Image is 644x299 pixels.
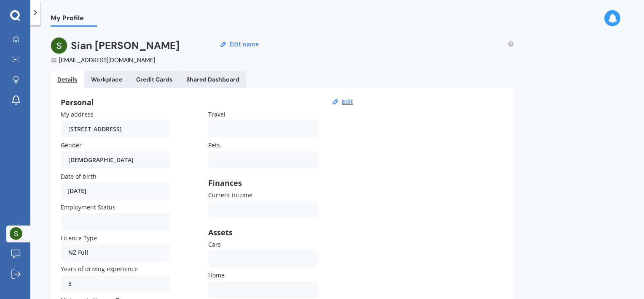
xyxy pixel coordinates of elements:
[51,37,67,54] img: ACg8ocL01wTH7kkX1gm2PNj-blyndJT4qXoEiz9mWqDdmLMuHWU_cg=s96-c
[71,37,180,54] h2: Sian [PERSON_NAME]
[61,265,138,273] span: Years of driving experience
[180,71,246,88] a: Shared Dashboard
[208,110,225,118] span: Travel
[61,203,115,211] span: Employment Status
[10,227,22,240] img: ACg8ocL01wTH7kkX1gm2PNj-blyndJT4qXoEiz9mWqDdmLMuHWU_cg=s96-c
[84,71,129,88] a: Workplace
[51,71,84,88] a: Details
[227,41,261,48] button: Edit name
[129,71,179,88] a: Credit Cards
[208,191,252,199] span: Current income
[61,182,170,199] div: [DATE]
[186,76,239,83] div: Shared Dashboard
[61,172,97,180] span: Date of birth
[339,98,356,106] button: Edit
[208,141,220,149] span: Pets
[61,234,97,242] span: Licence Type
[208,179,318,187] div: Finances
[51,14,97,25] span: My Profile
[136,76,172,83] div: Credit Cards
[61,110,94,118] span: My address
[208,228,318,236] div: Assets
[61,141,82,149] span: Gender
[208,240,221,248] span: Cars
[61,98,356,106] div: Personal
[91,76,122,83] div: Workplace
[57,76,77,83] div: Details
[51,56,203,64] div: [EMAIL_ADDRESS][DOMAIN_NAME]
[208,271,225,279] span: Home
